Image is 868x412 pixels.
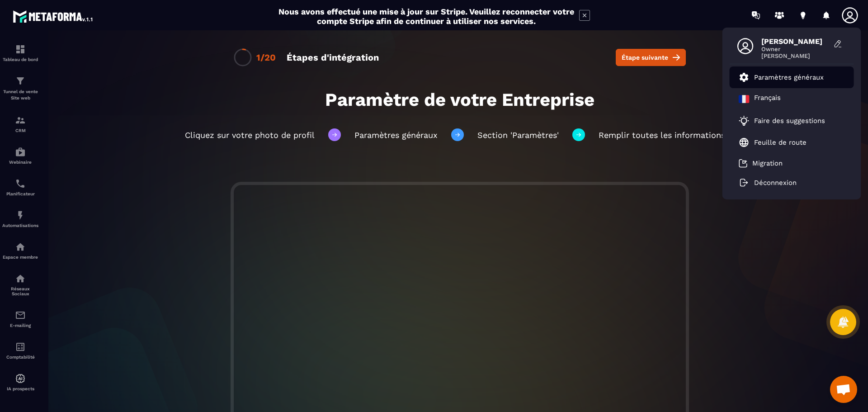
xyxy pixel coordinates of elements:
[2,57,38,62] p: Tableau de bord
[752,159,783,167] p: Migration
[15,147,26,157] img: automations
[15,44,26,55] img: formation
[2,286,38,296] p: Réseaux Sociaux
[2,223,38,228] p: Automatisations
[2,355,38,360] p: Comptabilité
[15,310,26,321] img: email
[830,376,857,403] div: Ouvrir le chat
[616,49,686,66] button: Étape suivante
[2,323,38,328] p: E-mailing
[15,273,26,284] img: social-network
[13,8,94,24] img: logo
[761,46,829,52] span: Owner
[15,115,26,126] img: formation
[761,52,829,59] span: [PERSON_NAME]
[599,130,725,140] span: Remplir toutes les informations
[754,117,825,125] p: Faire des suggestions
[2,235,38,266] a: automationsautomationsEspace membre
[761,37,829,46] span: [PERSON_NAME]
[2,108,38,140] a: formationformationCRM
[278,7,575,26] h2: Nous avons effectué une mise à jour sur Stripe. Veuillez reconnecter votre compte Stripe afin de ...
[754,94,781,104] p: Français
[754,179,797,187] p: Déconnexion
[2,266,38,303] a: social-networksocial-networkRéseaux Sociaux
[622,53,668,62] span: Étape suivante
[477,130,559,140] span: Section 'Paramètres'
[354,130,438,140] span: Paramètres généraux
[2,386,38,391] p: IA prospects
[15,210,26,221] img: automations
[2,69,38,108] a: formationformationTunnel de vente Site web
[15,178,26,189] img: scheduler
[15,373,26,384] img: automations
[754,138,807,147] p: Feuille de route
[2,191,38,196] p: Planificateur
[2,203,38,235] a: automationsautomationsAutomatisations
[2,128,38,133] p: CRM
[287,52,379,63] div: Étapes d'intégration
[256,52,276,63] div: 1/20
[2,89,38,101] p: Tunnel de vente Site web
[185,130,315,140] span: Cliquez sur votre photo de profil
[15,76,26,86] img: formation
[126,89,794,110] h1: Paramètre de votre Entreprise
[15,341,26,352] img: accountant
[739,137,807,148] a: Feuille de route
[2,160,38,165] p: Webinaire
[2,140,38,171] a: automationsautomationsWebinaire
[2,255,38,260] p: Espace membre
[2,303,38,335] a: emailemailE-mailing
[754,73,824,81] p: Paramètres généraux
[15,242,26,252] img: automations
[739,115,834,126] a: Faire des suggestions
[2,171,38,203] a: schedulerschedulerPlanificateur
[2,37,38,69] a: formationformationTableau de bord
[739,72,824,83] a: Paramètres généraux
[2,335,38,366] a: accountantaccountantComptabilité
[739,159,783,168] a: Migration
